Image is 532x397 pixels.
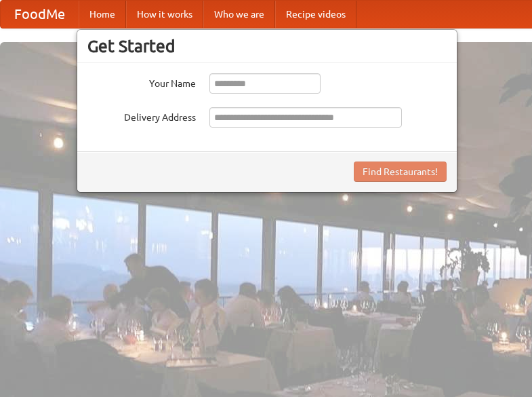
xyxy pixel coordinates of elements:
[87,107,196,124] label: Delivery Address
[203,1,275,28] a: Who we are
[79,1,126,28] a: Home
[126,1,203,28] a: How it works
[87,73,196,90] label: Your Name
[275,1,356,28] a: Recipe videos
[354,162,447,182] button: Find Restaurants!
[1,1,79,28] a: FoodMe
[87,36,447,56] h3: Get Started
